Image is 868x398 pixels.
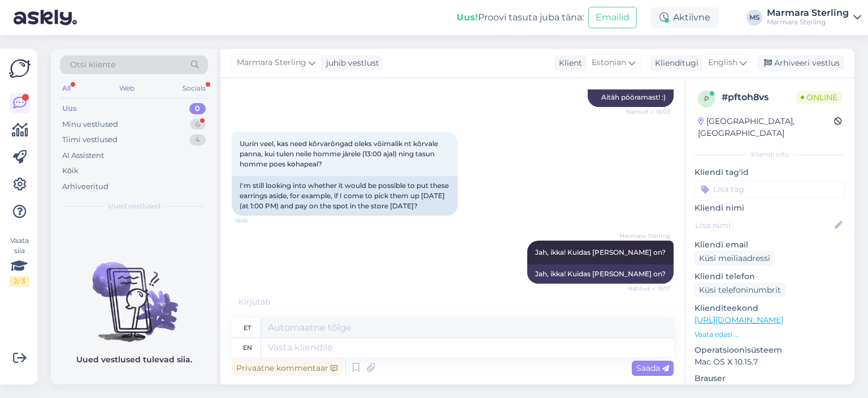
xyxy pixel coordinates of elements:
[535,248,666,256] span: Jah, ikka! Kuidas [PERSON_NAME] on?
[60,81,73,96] div: All
[62,103,77,114] div: Uus
[695,283,785,298] div: Küsi telefoninumbrit
[695,315,783,325] a: [URL][DOMAIN_NAME]
[619,232,670,240] span: Marmara Sterling
[108,201,160,211] span: Uued vestlused
[695,356,845,368] p: Mac OS X 10.15.7
[554,57,582,69] div: Klient
[232,296,674,308] div: Kirjutab
[628,284,670,293] span: Nähtud ✓ 16:17
[636,363,669,373] span: Saada
[232,361,342,376] div: Privaatne kommentaar
[695,166,845,178] p: Kliendi tag'id
[626,108,670,116] span: Nähtud ✓ 16:03
[235,216,277,225] span: 16:16
[62,134,118,145] div: Tiimi vestlused
[650,7,719,28] div: Aktiivne
[695,302,845,314] p: Klienditeekond
[62,165,79,177] div: Kõik
[240,139,440,168] span: Uurin veel, kas need kõrvarõngad oleks võimalik nt kõrvale panna, kui tulen neile homme järele (1...
[180,81,208,96] div: Socials
[9,58,31,79] img: Askly Logo
[76,354,192,366] p: Uued vestlused tulevad siia.
[457,11,584,24] div: Proovi tasuta juba täna:
[70,59,115,71] span: Otsi kliente
[62,119,118,130] div: Minu vestlused
[9,276,29,286] div: 2 / 3
[237,57,306,69] span: Marmara Sterling
[117,81,137,96] div: Web
[695,181,845,198] input: Lisa tag
[698,115,834,139] div: [GEOGRAPHIC_DATA], [GEOGRAPHIC_DATA]
[767,8,861,27] a: Marmara SterlingMarmara Sterling
[767,8,849,18] div: Marmara Sterling
[767,18,849,27] div: Marmara Sterling
[189,134,206,145] div: 4
[695,344,845,356] p: Operatsioonisüsteem
[270,297,272,307] span: .
[695,271,845,283] p: Kliendi telefon
[695,202,845,214] p: Kliendi nimi
[695,239,845,251] p: Kliendi email
[232,176,458,216] div: I'm still looking into whether it would be possible to put these earrings aside, for example, if ...
[588,88,674,107] div: Aitäh pööramast! :)
[244,318,251,337] div: et
[272,297,274,307] span: .
[704,95,709,103] span: p
[722,91,796,104] div: # pftoh8vs
[189,103,206,114] div: 0
[457,12,478,23] b: Uus!
[588,7,637,28] button: Emailid
[695,373,845,384] p: Brauser
[243,338,252,357] div: en
[51,242,217,344] img: No chats
[708,57,737,69] span: English
[747,10,762,25] div: MS
[527,264,674,284] div: Jah, ikka! Kuidas [PERSON_NAME] on?
[592,57,626,69] span: Estonian
[322,57,379,69] div: juhib vestlust
[190,119,206,130] div: 6
[62,181,108,192] div: Arhiveeritud
[695,329,845,340] p: Vaata edasi ...
[695,219,832,232] input: Lisa nimi
[695,149,845,160] div: Kliendi info
[695,251,775,266] div: Küsi meiliaadressi
[796,91,842,104] span: Online
[757,55,844,71] div: Arhiveeri vestlus
[62,150,104,161] div: AI Assistent
[650,57,698,69] div: Klienditugi
[9,236,29,286] div: Vaata siia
